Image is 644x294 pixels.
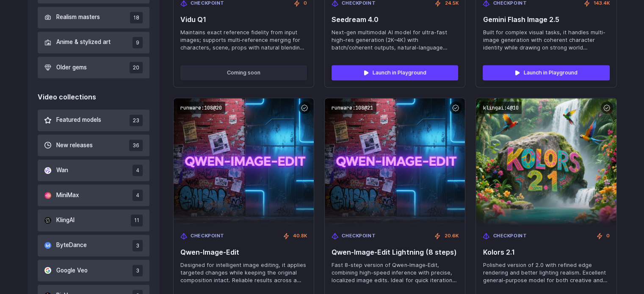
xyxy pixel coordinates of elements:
span: Checkpoint [493,232,527,240]
code: runware:108@21 [328,102,376,114]
span: Vidu Q1 [180,16,307,24]
span: 11 [131,214,143,226]
button: Anime & stylized art 9 [38,32,150,53]
span: New releases [56,141,93,150]
button: New releases 36 [38,135,150,156]
div: Video collections [38,92,150,103]
img: Kolors 2.1 [476,98,616,225]
span: Next-gen multimodal AI model for ultra-fast high-res generation (2K–4K) with batch/coherent outpu... [332,29,458,52]
span: Google Veo [56,266,88,275]
span: 3 [133,240,143,251]
code: runware:108@20 [177,102,225,114]
span: ByteDance [56,241,87,250]
span: 4 [133,190,143,201]
span: Realism masters [56,13,100,22]
span: Anime & stylized art [56,38,111,47]
button: Coming soon [180,65,307,80]
span: Built for complex visual tasks, it handles multi-image generation with coherent character identit... [483,29,609,52]
span: Maintains exact reference fidelity from input images; supports multi‑reference merging for charac... [180,29,307,52]
span: KlingAI [56,216,75,225]
span: 9 [133,37,143,48]
span: MiniMax [56,191,79,200]
img: Qwen‑Image‑Edit [174,98,314,225]
button: ByteDance 3 [38,235,150,256]
button: Older gems 20 [38,57,150,78]
span: Qwen‑Image‑Edit Lightning (8 steps) [332,248,458,256]
span: Polished version of 2.0 with refined edge rendering and better lighting realism. Excellent genera... [483,261,609,284]
button: KlingAI 11 [38,209,150,231]
button: MiniMax 4 [38,184,150,206]
button: Google Veo 3 [38,260,150,281]
span: Seedream 4.0 [332,16,458,24]
a: Launch in Playground [483,65,609,80]
button: Realism masters 18 [38,7,150,28]
span: 20 [130,62,143,73]
span: Checkpoint [191,232,224,240]
button: Wan 4 [38,159,150,181]
span: 0 [606,232,610,240]
span: Older gems [56,63,87,72]
span: 40.8K [293,232,307,240]
code: klingai:4@10 [479,102,522,114]
img: Qwen‑Image‑Edit Lightning (8 steps) [325,98,465,225]
span: Wan [56,166,68,175]
span: Featured models [56,115,101,125]
span: Qwen‑Image‑Edit [180,248,307,256]
span: Fast 8-step version of Qwen‑Image‑Edit, combining high-speed inference with precise, localized im... [332,261,458,284]
a: Launch in Playground [332,65,458,80]
span: 23 [130,115,143,126]
span: 4 [133,165,143,176]
span: 20.6K [444,232,458,240]
span: Designed for intelligent image editing, it applies targeted changes while keeping the original co... [180,261,307,284]
span: Checkpoint [342,232,376,240]
span: Kolors 2.1 [483,248,609,256]
span: 18 [130,12,143,23]
span: Gemini Flash Image 2.5 [483,16,609,24]
span: 36 [129,140,143,151]
button: Featured models 23 [38,110,150,131]
span: 3 [133,265,143,276]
